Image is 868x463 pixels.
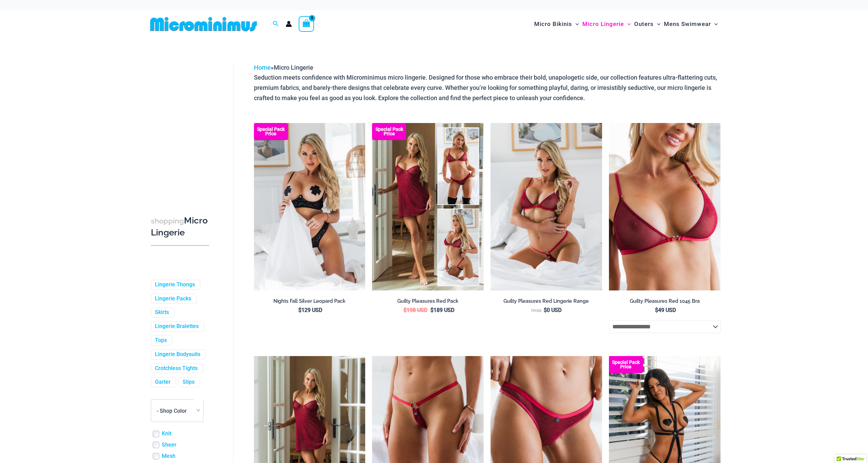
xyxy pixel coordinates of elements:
a: Lingerie Bralettes [155,323,199,330]
span: Menu Toggle [572,15,579,33]
h2: Guilty Pleasures Red 1045 Bra [609,298,721,304]
span: Micro Lingerie [582,15,624,33]
nav: Site Navigation [531,13,721,36]
span: $ [430,307,433,313]
span: Menu Toggle [624,15,631,33]
bdi: 0 USD [544,307,561,313]
span: Menu Toggle [654,15,660,33]
a: Knit [162,430,171,437]
a: Guilty Pleasures Red Lingerie Range [490,298,602,307]
a: Sheer [162,441,176,449]
a: Account icon link [286,21,292,27]
h3: Micro Lingerie [151,215,209,239]
h2: Nights Fall Silver Leopard Pack [254,298,366,304]
h2: Guilty Pleasures Red Pack [372,298,484,304]
iframe: TrustedSite Certified [151,57,212,194]
span: Micro Bikinis [534,15,572,33]
a: Mens SwimwearMenu ToggleMenu Toggle [662,14,720,35]
img: MM SHOP LOGO FLAT [147,16,260,32]
span: $ [403,307,407,313]
span: - Shop Color [151,399,203,422]
span: Micro Lingerie [274,64,313,71]
a: Tops [155,337,167,344]
b: Special Pack Price [254,127,288,136]
a: OutersMenu ToggleMenu Toggle [632,14,662,35]
a: Lingerie Bodysuits [155,351,200,358]
a: Mesh [162,453,175,460]
span: $ [298,307,301,313]
a: Guilty Pleasures Red 1045 Bra 01Guilty Pleasures Red 1045 Bra 02Guilty Pleasures Red 1045 Bra 02 [609,123,721,290]
a: Nights Fall Silver Leopard 1036 Bra 6046 Thong 09v2 Nights Fall Silver Leopard 1036 Bra 6046 Thon... [254,123,366,290]
a: Guilty Pleasures Red 1045 Bra 689 Micro 05Guilty Pleasures Red 1045 Bra 689 Micro 06Guilty Pleasu... [490,123,602,290]
a: Guilty Pleasures Red Pack [372,298,484,307]
span: $ [655,307,658,313]
a: Search icon link [273,20,279,28]
b: Special Pack Price [372,127,406,136]
span: $ [544,307,547,313]
img: Guilty Pleasures Red Collection Pack F [372,123,484,290]
b: Special Pack Price [609,360,643,369]
a: Micro BikinisMenu ToggleMenu Toggle [532,14,581,35]
span: Outers [634,15,654,33]
bdi: 189 USD [430,307,454,313]
bdi: 198 USD [403,307,427,313]
img: Guilty Pleasures Red 1045 Bra 01 [609,123,721,290]
a: Crotchless Tights [155,365,198,372]
span: shopping [151,217,184,225]
img: Nights Fall Silver Leopard 1036 Bra 6046 Thong 09v2 [254,123,366,290]
a: Lingerie Thongs [155,281,195,288]
h2: Guilty Pleasures Red Lingerie Range [490,298,602,304]
a: View Shopping Cart, empty [299,16,314,32]
bdi: 49 USD [655,307,676,313]
a: Guilty Pleasures Red 1045 Bra [609,298,721,307]
a: Lingerie Packs [155,295,191,302]
span: Mens Swimwear [664,15,711,33]
img: Guilty Pleasures Red 1045 Bra 689 Micro 05 [490,123,602,290]
a: Skirts [155,309,169,316]
a: Home [254,64,271,71]
span: - Shop Color [157,408,187,414]
span: » [254,64,313,71]
a: Guilty Pleasures Red Collection Pack F Guilty Pleasures Red Collection Pack BGuilty Pleasures Red... [372,123,484,290]
span: Menu Toggle [711,15,718,33]
a: Micro LingerieMenu ToggleMenu Toggle [581,14,632,35]
a: Garter [155,379,171,386]
a: Nights Fall Silver Leopard Pack [254,298,366,307]
span: - Shop Color [151,400,203,422]
span: From: [531,309,542,313]
p: Seduction meets confidence with Microminimus micro lingerie. Designed for those who embrace their... [254,72,721,103]
a: Slips [183,379,195,386]
bdi: 129 USD [298,307,322,313]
